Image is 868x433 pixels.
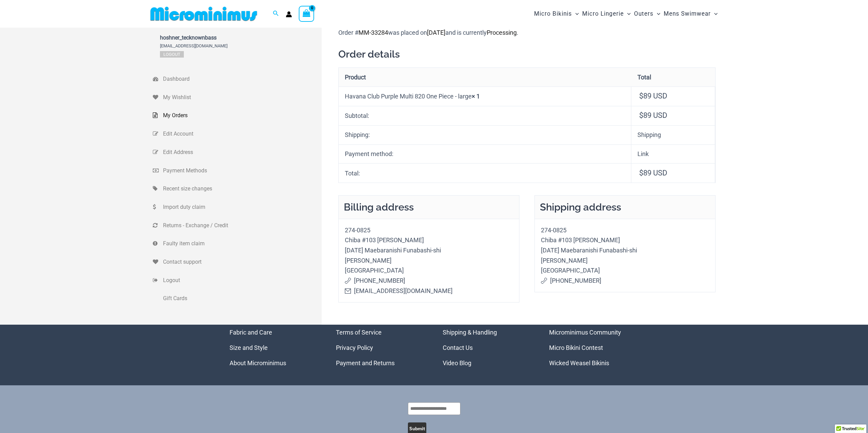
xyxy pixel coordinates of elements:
[338,28,716,38] p: Order # was placed on and is currently .
[534,5,572,22] span: Micro Bikinis
[339,163,631,183] th: Total:
[443,325,532,371] nav: Menu
[163,257,320,267] span: Contact support
[339,68,631,87] th: Product
[153,161,322,180] a: Payment Methods
[639,92,667,100] bdi: 89 USD
[153,143,322,161] a: Edit Address
[631,68,715,87] th: Total
[534,219,716,292] address: 274-0825 Chiba #103 [PERSON_NAME] [DATE] Maebaranishi Funabashi-shi [PERSON_NAME] [GEOGRAPHIC_DATA]
[230,325,319,371] nav: Menu
[299,6,314,21] a: View Shopping Cart, empty
[339,106,631,125] th: Subtotal:
[339,125,631,144] th: Shipping:
[639,111,667,120] span: 89 USD
[336,325,426,371] aside: Footer Widget 2
[153,198,322,216] a: Import duty claim
[230,359,286,367] a: About Microminimus
[338,195,519,218] h2: Billing address
[358,29,388,36] mark: MM-33284
[345,286,513,296] p: [EMAIL_ADDRESS][DOMAIN_NAME]
[549,359,609,367] a: Wicked Weasel Bikinis
[163,74,320,84] span: Dashboard
[153,234,322,253] a: Faulty item claim
[163,110,320,121] span: My Orders
[472,93,480,100] strong: × 1
[345,276,513,286] p: [PHONE_NUMBER]
[339,87,631,106] td: Havana Club Purple Multi 820 One Piece - large
[443,344,473,351] a: Contact Us
[653,5,660,22] span: Menu Toggle
[153,70,322,88] a: Dashboard
[336,329,382,336] a: Terms of Service
[532,3,580,24] a: Micro BikinisMenu ToggleMenu Toggle
[632,3,662,24] a: OutersMenu ToggleMenu Toggle
[160,51,184,58] a: Logout
[273,10,279,18] a: Search icon link
[163,202,320,212] span: Import duty claim
[624,5,631,22] span: Menu Toggle
[664,5,711,22] span: Mens Swimwear
[631,125,715,144] td: Shipping
[230,329,272,336] a: Fabric and Care
[163,220,320,231] span: Returns - Exchange / Credit
[163,238,320,249] span: Faulty item claim
[541,276,709,286] p: [PHONE_NUMBER]
[286,11,292,17] a: Account icon link
[711,5,718,22] span: Menu Toggle
[443,329,497,336] a: Shipping & Handling
[443,325,532,371] aside: Footer Widget 3
[427,29,445,36] mark: [DATE]
[443,359,471,367] a: Video Blog
[631,144,715,164] td: Link
[153,106,322,125] a: My Orders
[338,219,519,303] address: 274-0825 Chiba #103 [PERSON_NAME] [DATE] Maebaranishi Funabashi-shi [PERSON_NAME] [GEOGRAPHIC_DATA]
[639,92,643,100] span: $
[163,184,320,194] span: Recent size changes
[534,195,716,218] h2: Shipping address
[549,325,639,371] aside: Footer Widget 4
[572,5,579,22] span: Menu Toggle
[634,5,653,22] span: Outers
[163,293,320,304] span: Gift Cards
[153,125,322,143] a: Edit Account
[230,325,319,371] aside: Footer Widget 1
[153,271,322,290] a: Logout
[163,129,320,139] span: Edit Account
[580,3,632,24] a: Micro LingerieMenu ToggleMenu Toggle
[487,29,517,36] mark: Processing
[549,344,603,351] a: Micro Bikini Contest
[148,6,260,21] img: MM SHOP LOGO FLAT
[163,166,320,176] span: Payment Methods
[339,144,631,164] th: Payment method:
[336,325,426,371] nav: Menu
[639,169,643,177] span: $
[336,359,395,367] a: Payment and Returns
[160,43,227,48] span: [EMAIL_ADDRESS][DOMAIN_NAME]
[153,253,322,271] a: Contact support
[153,216,322,235] a: Returns - Exchange / Credit
[336,344,373,351] a: Privacy Policy
[153,180,322,198] a: Recent size changes
[163,92,320,103] span: My Wishlist
[662,3,719,24] a: Mens SwimwearMenu ToggleMenu Toggle
[549,329,621,336] a: Microminimus Community
[338,48,716,61] h2: Order details
[163,147,320,157] span: Edit Address
[639,169,667,177] span: 89 USD
[549,325,639,371] nav: Menu
[163,275,320,285] span: Logout
[153,88,322,107] a: My Wishlist
[639,111,643,120] span: $
[531,2,721,25] nav: Site Navigation
[160,34,227,41] span: hoshner_tecknownbass
[230,344,268,351] a: Size and Style
[153,289,322,308] a: Gift Cards
[582,5,624,22] span: Micro Lingerie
